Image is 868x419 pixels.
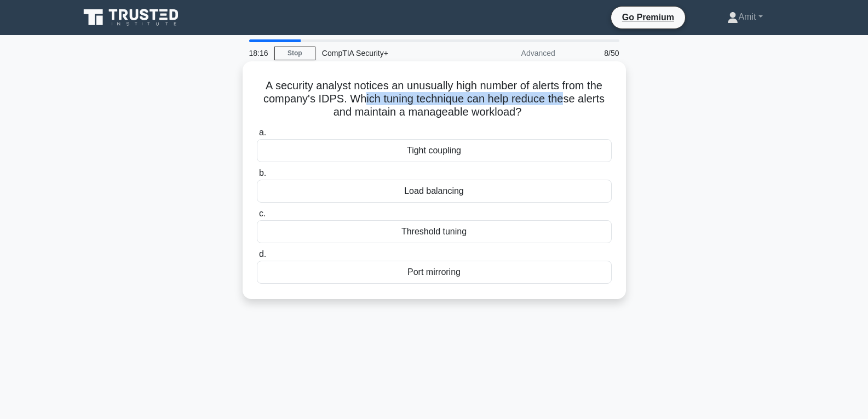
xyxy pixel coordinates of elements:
[257,139,612,162] div: Tight coupling
[466,42,562,64] div: Advanced
[259,128,266,137] span: a.
[257,180,612,203] div: Load balancing
[257,220,612,243] div: Threshold tuning
[257,261,612,284] div: Port mirroring
[274,47,315,60] a: Stop
[616,10,681,24] a: Go Premium
[259,168,266,177] span: b.
[259,209,266,218] span: c.
[256,79,613,119] h5: A security analyst notices an unusually high number of alerts from the company's IDPS. Which tuni...
[701,6,789,28] a: Amit
[243,42,274,64] div: 18:16
[315,42,466,64] div: CompTIA Security+
[259,249,266,259] span: d.
[562,42,626,64] div: 8/50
